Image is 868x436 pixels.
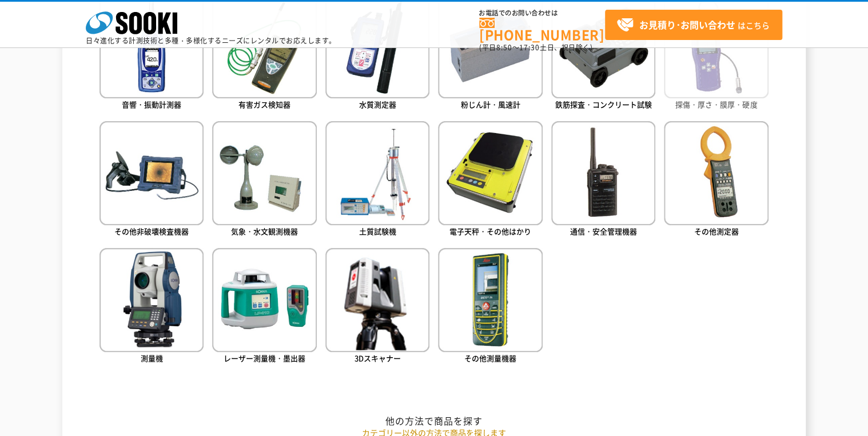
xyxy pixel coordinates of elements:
span: (平日 ～ 土日、祝日除く) [479,42,592,53]
span: 鉄筋探査・コンクリート試験 [555,99,652,110]
h2: 他の方法で商品を探す [99,415,769,427]
span: 探傷・厚さ・膜厚・硬度 [675,99,757,110]
a: その他測定器 [664,121,768,239]
span: 粉じん計・風速計 [461,99,520,110]
img: 測量機 [99,248,204,352]
span: 3Dスキャナー [355,353,401,363]
a: レーザー測量機・墨出器 [212,248,316,366]
img: 気象・水文観測機器 [212,121,316,225]
a: 3Dスキャナー [325,248,429,366]
span: 電子天秤・その他はかり [449,226,531,237]
span: 水質測定器 [359,99,396,110]
img: その他非破壊検査機器 [99,121,204,225]
span: お電話でのお問い合わせは [479,10,605,17]
span: その他測量機器 [464,353,516,363]
span: その他非破壊検査機器 [114,226,189,237]
span: 音響・振動計測器 [122,99,181,110]
p: 日々進化する計測技術と多種・多様化するニーズにレンタルでお応えします。 [86,37,336,44]
img: 土質試験機 [325,121,429,225]
span: その他測定器 [694,226,739,237]
a: お見積り･お問い合わせはこちら [605,10,782,40]
span: 8:50 [496,42,512,53]
img: レーザー測量機・墨出器 [212,248,316,352]
a: 気象・水文観測機器 [212,121,316,239]
a: 土質試験機 [325,121,429,239]
a: その他測量機器 [438,248,542,366]
img: 通信・安全管理機器 [551,121,655,225]
img: 3Dスキャナー [325,248,429,352]
a: [PHONE_NUMBER] [479,18,605,41]
span: はこちら [616,17,770,34]
span: 17:30 [519,42,540,53]
span: 通信・安全管理機器 [570,226,637,237]
span: 測量機 [141,353,163,363]
img: 電子天秤・その他はかり [438,121,542,225]
span: 有害ガス検知器 [238,99,290,110]
span: 土質試験機 [359,226,396,237]
span: レーザー測量機・墨出器 [224,353,305,363]
strong: お見積り･お問い合わせ [639,18,735,31]
a: 電子天秤・その他はかり [438,121,542,239]
a: その他非破壊検査機器 [99,121,204,239]
a: 測量機 [99,248,204,366]
img: その他測定器 [664,121,768,225]
span: 気象・水文観測機器 [231,226,298,237]
img: その他測量機器 [438,248,542,352]
a: 通信・安全管理機器 [551,121,655,239]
